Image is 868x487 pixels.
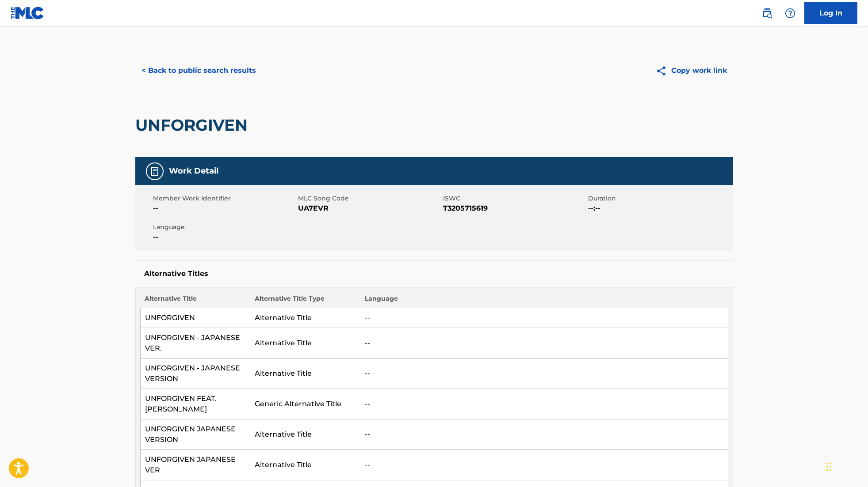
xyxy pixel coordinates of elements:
td: -- [360,308,728,328]
span: -- [153,232,296,242]
td: Alternative Title [250,308,360,328]
a: Log In [804,2,857,24]
h5: Alternative Titles [144,269,724,278]
td: Alternative Title [250,328,360,359]
th: Alternative Title Type [250,294,360,308]
td: -- [360,450,728,480]
span: MLC Song Code [298,194,441,203]
td: Generic Alternative Title [250,389,360,419]
td: UNFORGIVEN - JAPANESE VERSION [140,359,250,389]
h2: UNFORGIVEN [135,115,252,135]
a: Public Search [758,4,776,22]
button: < Back to public search results [135,60,262,82]
td: UNFORGIVEN [140,308,250,328]
button: Copy work link [650,60,733,82]
span: Member Work Identifier [153,194,296,203]
img: Work Detail [149,166,160,177]
td: UNFORGIVEN JAPANESE VER [140,450,250,480]
span: UA7EVR [298,203,441,214]
img: search [762,8,772,19]
td: UNFORGIVEN JAPANESE VERSION [140,419,250,450]
img: MLC Logo [11,7,45,19]
td: -- [360,359,728,389]
td: Alternative Title [250,419,360,450]
td: -- [360,419,728,450]
img: help [785,8,795,19]
td: UNFORGIVEN FEAT. [PERSON_NAME] [140,389,250,419]
span: Duration [588,194,731,203]
td: Alternative Title [250,359,360,389]
td: -- [360,389,728,419]
span: --:-- [588,203,731,214]
h5: Work Detail [169,166,218,176]
td: UNFORGIVEN - JAPANESE VER. [140,328,250,359]
td: Alternative Title [250,450,360,480]
th: Alternative Title [140,294,250,308]
span: -- [153,203,296,214]
span: ISWC [443,194,586,203]
span: T3205715619 [443,203,586,214]
td: -- [360,328,728,359]
th: Language [360,294,728,308]
iframe: Chat Widget [824,445,868,487]
div: Drag [826,453,832,480]
div: Help [781,4,799,22]
img: Copy work link [656,65,671,76]
span: Language [153,223,296,232]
